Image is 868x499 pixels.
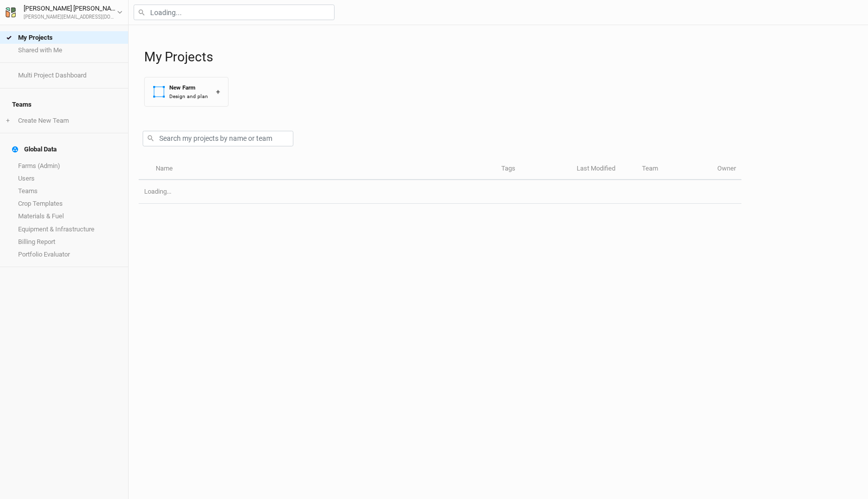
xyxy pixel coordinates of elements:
div: Global Data [12,145,57,153]
div: + [216,87,220,97]
th: Tags [496,158,571,180]
th: Owner [712,158,741,180]
div: New Farm [169,84,208,92]
th: Name [150,158,495,180]
div: [PERSON_NAME][EMAIL_ADDRESS][DOMAIN_NAME] [24,14,117,21]
div: Design and plan [169,93,208,100]
h4: Teams [6,95,122,115]
th: Team [636,158,712,180]
input: Search my projects by name or team [143,131,293,146]
td: Loading... [139,180,741,204]
button: New FarmDesign and plan+ [144,77,229,107]
span: + [6,117,10,125]
input: Loading... [134,5,335,20]
div: [PERSON_NAME] [PERSON_NAME] [24,4,117,14]
button: [PERSON_NAME] [PERSON_NAME][PERSON_NAME][EMAIL_ADDRESS][DOMAIN_NAME] [5,3,123,21]
th: Last Modified [571,158,636,180]
h1: My Projects [144,49,858,65]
